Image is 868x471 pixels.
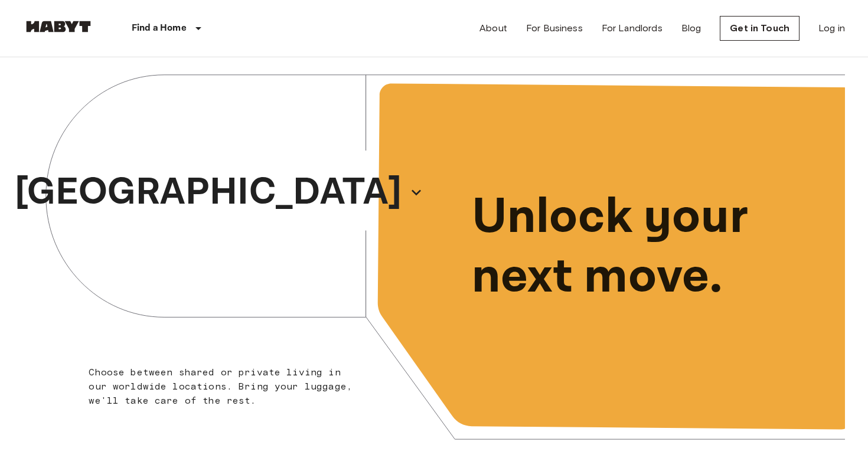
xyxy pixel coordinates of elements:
a: Get in Touch [720,16,800,41]
p: Find a Home [132,21,187,35]
img: Habyt [23,21,94,32]
a: Blog [681,21,701,35]
p: [GEOGRAPHIC_DATA] [15,164,402,221]
p: Unlock your next move. [472,188,826,307]
button: [GEOGRAPHIC_DATA] [10,161,428,224]
a: For Business [526,21,583,35]
p: Choose between shared or private living in our worldwide locations. Bring your luggage, we'll tak... [89,365,360,408]
a: About [479,21,507,35]
a: Log in [818,21,845,35]
a: For Landlords [602,21,663,35]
